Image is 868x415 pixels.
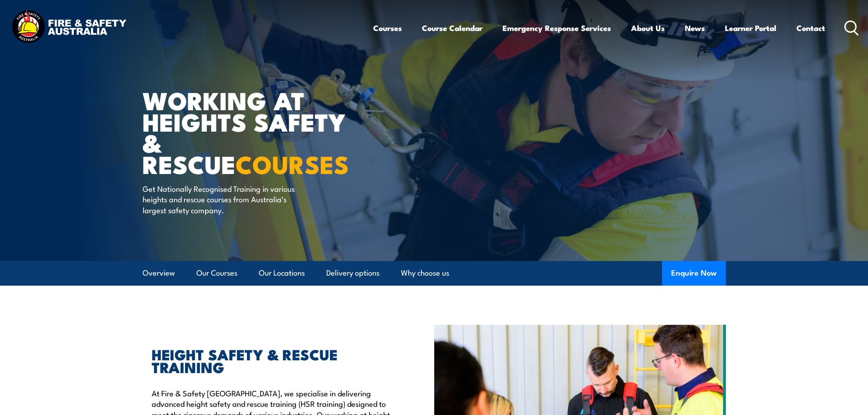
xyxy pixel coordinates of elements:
a: Our Locations [259,261,305,285]
h2: HEIGHT SAFETY & RESCUE TRAINING [152,348,392,373]
button: Enquire Now [662,261,726,286]
p: Get Nationally Recognised Training in various heights and rescue courses from Australia’s largest... [143,183,309,215]
a: Why choose us [401,261,449,285]
a: Courses [373,16,402,40]
a: News [685,16,705,40]
a: Contact [796,16,825,40]
h1: WORKING AT HEIGHTS SAFETY & RESCUE [143,89,368,174]
a: Our Courses [196,261,237,285]
strong: COURSES [236,144,349,182]
a: Course Calendar [422,16,483,40]
a: About Us [631,16,665,40]
a: Overview [143,261,175,285]
a: Learner Portal [725,16,776,40]
a: Emergency Response Services [503,16,611,40]
a: Delivery options [326,261,380,285]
